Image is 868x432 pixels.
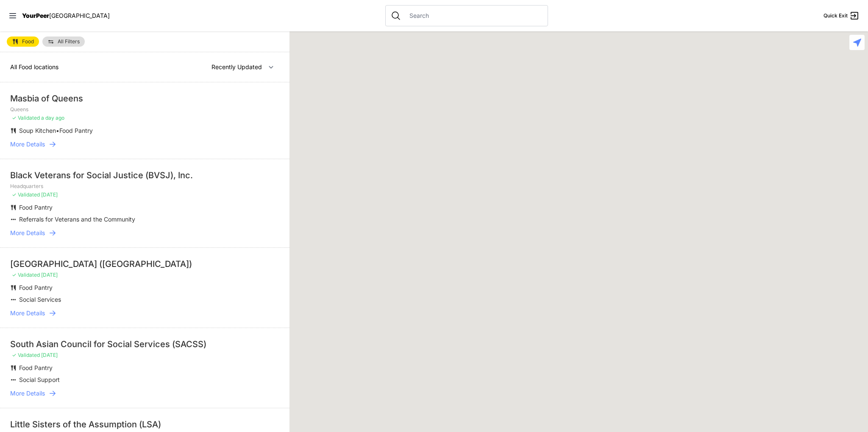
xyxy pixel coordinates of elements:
a: Food [7,36,39,47]
span: Food Pantry [19,204,53,211]
a: More Details [10,309,279,317]
span: Food Pantry [19,284,53,291]
div: [GEOGRAPHIC_DATA] ([GEOGRAPHIC_DATA]) [10,258,279,270]
span: Food [22,39,34,44]
span: [DATE] [41,352,58,358]
input: Search [404,11,542,20]
span: Social Services [19,296,61,303]
span: Food Pantry [19,364,53,371]
span: ✓ Validated [12,115,40,121]
span: ✓ Validated [12,352,40,358]
div: Masbia of Queens [10,93,279,104]
span: YourPeer [22,12,49,19]
span: Social Support [19,376,60,383]
a: YourPeer[GEOGRAPHIC_DATA] [22,13,110,18]
p: Headquarters [10,183,279,190]
a: All Filters [42,36,85,47]
span: ✓ Validated [12,272,40,278]
div: Little Sisters of the Assumption (LSA) [10,418,279,430]
span: a day ago [41,115,64,121]
a: More Details [10,140,279,149]
p: Queens [10,106,279,113]
span: Soup Kitchen [19,127,56,134]
span: All Filters [58,39,80,44]
span: More Details [10,389,45,398]
a: More Details [10,389,279,398]
span: Referrals for Veterans and the Community [19,216,135,223]
div: Black Veterans for Social Justice (BVSJ), Inc. [10,169,279,181]
span: • [56,127,59,134]
span: Food Pantry [59,127,93,134]
span: More Details [10,309,45,317]
span: Quick Exit [823,12,848,19]
span: [DATE] [41,272,58,278]
div: South Asian Council for Social Services (SACSS) [10,338,279,350]
span: More Details [10,229,45,237]
span: [GEOGRAPHIC_DATA] [49,12,110,19]
span: ✓ Validated [12,191,40,198]
span: [DATE] [41,191,58,198]
span: All Food locations [10,63,58,70]
span: More Details [10,140,45,149]
a: More Details [10,229,279,237]
a: Quick Exit [823,11,860,21]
